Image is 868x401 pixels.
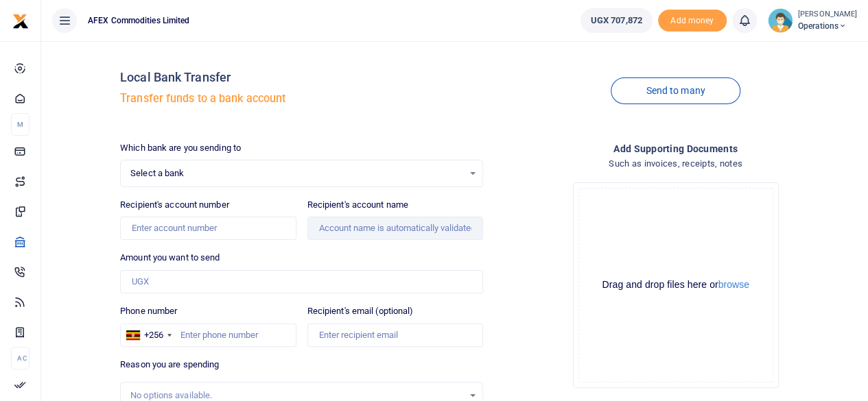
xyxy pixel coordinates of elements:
li: Ac [11,347,30,369]
label: Reason you are spending [120,358,219,372]
span: AFEX Commodities Limited [82,14,195,27]
h5: Transfer funds to a bank account [120,92,483,106]
span: UGX 707,872 [591,14,642,27]
input: Account name is automatically validated [307,217,483,240]
a: profile-user [PERSON_NAME] Operations [768,8,857,33]
input: Enter recipient email [307,324,483,347]
h4: Local Bank Transfer [120,70,483,85]
div: File Uploader [573,182,779,388]
label: Which bank are you sending to [120,141,241,155]
label: Recipient's email (optional) [307,304,414,318]
input: UGX [120,270,483,293]
li: Wallet ballance [575,8,658,33]
a: logo-small logo-large logo-large [12,15,29,25]
div: Drag and drop files here or [579,278,773,291]
small: [PERSON_NAME] [798,9,857,21]
a: Add money [658,14,727,25]
h4: Such as invoices, receipts, notes [494,156,857,171]
input: Enter account number [120,217,296,240]
img: profile-user [768,8,793,33]
label: Amount you want to send [120,251,220,265]
li: M [11,113,30,136]
label: Recipient's account name [307,198,408,212]
div: +256 [144,328,163,342]
img: logo-small [12,13,29,29]
div: Uganda: +256 [121,324,176,346]
button: browse [718,280,749,289]
span: Select a bank [130,167,463,180]
input: Enter phone number [120,324,296,347]
h4: Add supporting Documents [494,141,857,156]
a: Send to many [611,77,740,104]
span: Add money [658,10,727,32]
label: Phone number [120,304,177,318]
label: Recipient's account number [120,198,229,212]
span: Operations [798,20,857,32]
li: Toup your wallet [658,10,727,32]
a: UGX 707,872 [580,8,653,33]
